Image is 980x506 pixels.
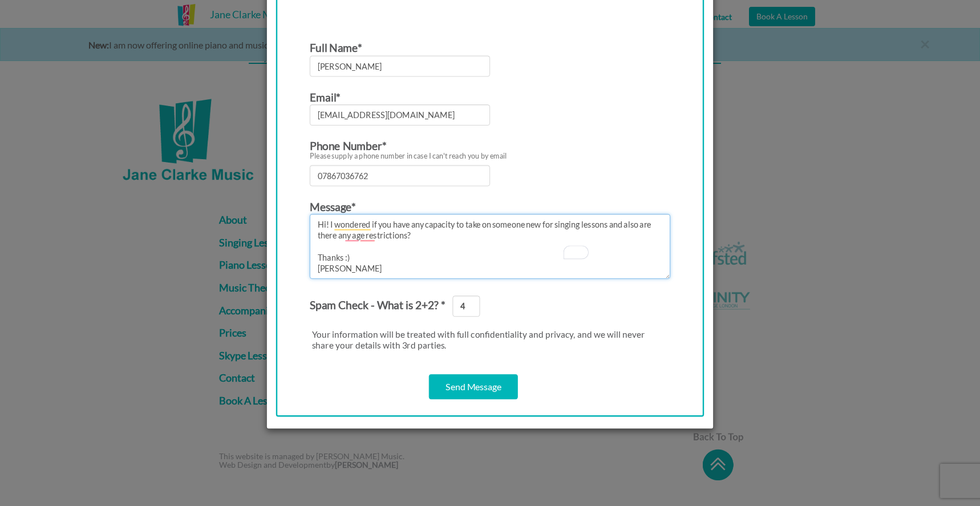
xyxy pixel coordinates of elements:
label: Email* [310,88,341,103]
form: Contact form [310,39,670,411]
input: Send Message [429,374,518,399]
span: Spam Check - What is 2+2? * [310,298,446,311]
label: Phone Number* [310,137,490,171]
span: Please supply a phone number in case I can't reach you by email [310,152,507,159]
input: Spam Check - What is 2+2? * [452,296,480,317]
label: Full Name* [310,39,362,54]
p: Your information will be treated with full confidentiality and privacy, and we will never share y... [312,322,663,351]
label: Message* [310,197,356,213]
textarea: To enrich screen reader interactions, please activate Accessibility in Grammarly extension settings [310,214,670,279]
